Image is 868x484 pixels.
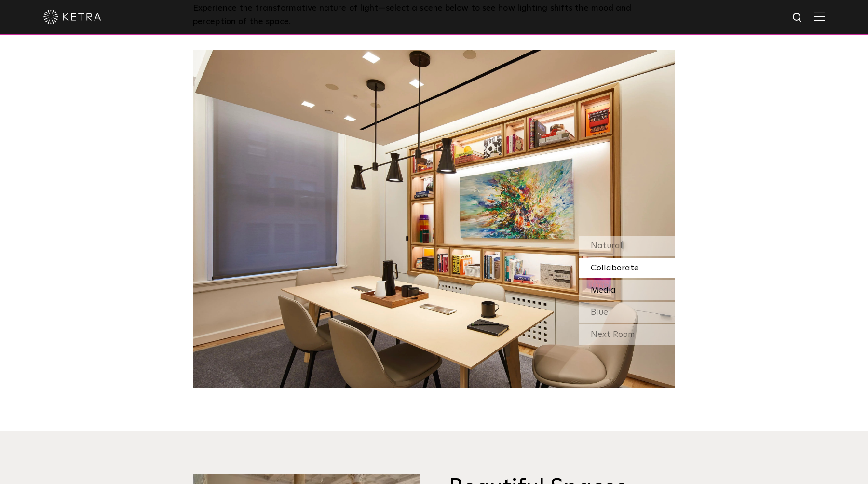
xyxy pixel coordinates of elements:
[591,242,623,250] span: Natural
[591,264,639,272] span: Collaborate
[814,12,825,21] img: Hamburger%20Nav.svg
[792,12,804,24] img: search icon
[591,308,608,317] span: Blue
[193,50,675,388] img: SS-Desktop-CEC-05
[43,10,101,24] img: ketra-logo-2019-white
[579,324,675,345] div: Next Room
[591,286,616,295] span: Media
